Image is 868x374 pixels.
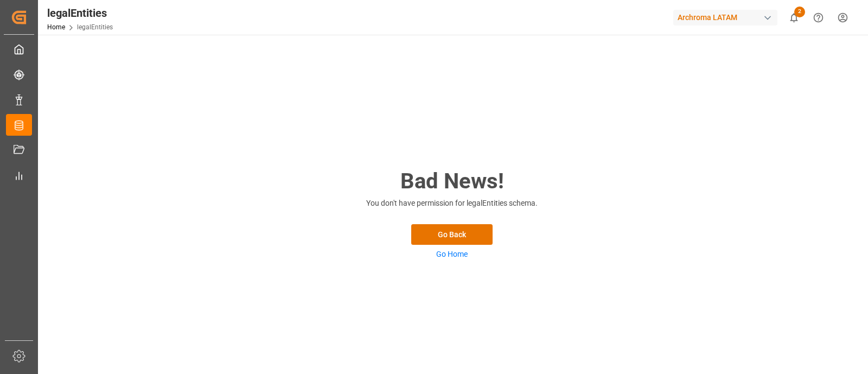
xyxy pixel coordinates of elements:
p: You don't have permission for legalEntities schema. [343,198,560,209]
button: show 2 new notifications [782,5,806,30]
span: 2 [794,7,805,17]
a: Go Home [436,250,468,258]
a: Home [47,23,65,31]
div: legalEntities [47,5,113,21]
div: Archroma LATAM [673,10,777,26]
button: Go Back [411,224,493,245]
button: Help Center [806,5,831,30]
button: Archroma LATAM [673,7,782,28]
h2: Bad News! [343,165,560,198]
